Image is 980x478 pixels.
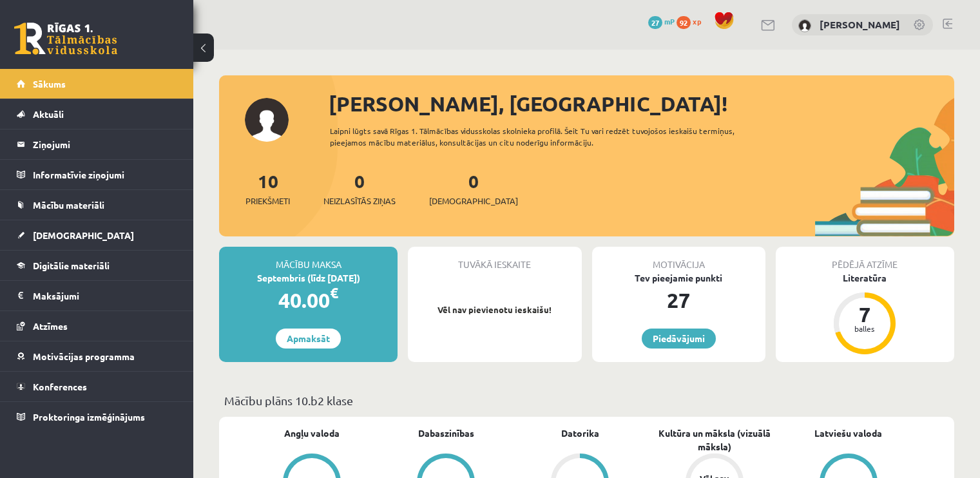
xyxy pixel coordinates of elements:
div: 27 [592,285,765,316]
span: Mācību materiāli [33,199,104,211]
p: Mācību plāns 10.b2 klase [224,392,949,409]
legend: Ziņojumi [33,129,177,159]
span: 92 [677,16,691,29]
div: 40.00 [219,285,398,316]
span: Sākums [33,78,66,90]
a: Latviešu valoda [814,426,882,440]
a: Motivācijas programma [17,341,177,371]
div: Motivācija [592,247,765,271]
a: [DEMOGRAPHIC_DATA] [17,220,177,250]
a: Konferences [17,372,177,401]
div: 7 [845,304,884,325]
a: Atzīmes [17,311,177,341]
a: Aktuāli [17,99,177,129]
span: 27 [648,16,662,29]
a: 27 mP [648,16,675,26]
a: Apmaksāt [276,329,341,349]
a: Mācību materiāli [17,190,177,220]
span: [DEMOGRAPHIC_DATA] [33,229,134,241]
div: Mācību maksa [219,247,398,271]
legend: Maksājumi [33,281,177,311]
span: Konferences [33,381,87,392]
p: Vēl nav pievienotu ieskaišu! [414,303,575,316]
a: 10Priekšmeti [245,169,290,207]
a: Angļu valoda [284,426,340,440]
span: mP [664,16,675,26]
a: [PERSON_NAME] [820,18,900,31]
div: Septembris (līdz [DATE]) [219,271,398,285]
span: Aktuāli [33,108,64,120]
div: Tev pieejamie punkti [592,271,765,285]
a: Informatīvie ziņojumi [17,160,177,189]
span: xp [693,16,701,26]
div: balles [845,325,884,332]
a: Ziņojumi [17,129,177,159]
a: 0Neizlasītās ziņas [323,169,396,207]
span: € [330,283,338,302]
a: Dabaszinības [418,426,474,440]
legend: Informatīvie ziņojumi [33,160,177,189]
span: Priekšmeti [245,195,290,207]
div: Literatūra [776,271,954,285]
a: Literatūra 7 balles [776,271,954,356]
a: Rīgas 1. Tālmācības vidusskola [14,23,117,55]
a: Digitālie materiāli [17,251,177,280]
a: Sākums [17,69,177,99]
span: Neizlasītās ziņas [323,195,396,207]
span: [DEMOGRAPHIC_DATA] [429,195,518,207]
a: Kultūra un māksla (vizuālā māksla) [648,426,782,454]
a: Maksājumi [17,281,177,311]
div: Tuvākā ieskaite [408,247,581,271]
span: Digitālie materiāli [33,260,110,271]
a: 0[DEMOGRAPHIC_DATA] [429,169,518,207]
span: Proktoringa izmēģinājums [33,411,145,423]
a: 92 xp [677,16,707,26]
div: [PERSON_NAME], [GEOGRAPHIC_DATA]! [329,88,954,119]
a: Datorika [561,426,599,440]
div: Laipni lūgts savā Rīgas 1. Tālmācības vidusskolas skolnieka profilā. Šeit Tu vari redzēt tuvojošo... [330,125,771,148]
span: Atzīmes [33,320,68,332]
span: Motivācijas programma [33,350,135,362]
div: Pēdējā atzīme [776,247,954,271]
a: Piedāvājumi [642,329,716,349]
img: Aleksandrija Līduma [798,19,811,32]
a: Proktoringa izmēģinājums [17,402,177,432]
